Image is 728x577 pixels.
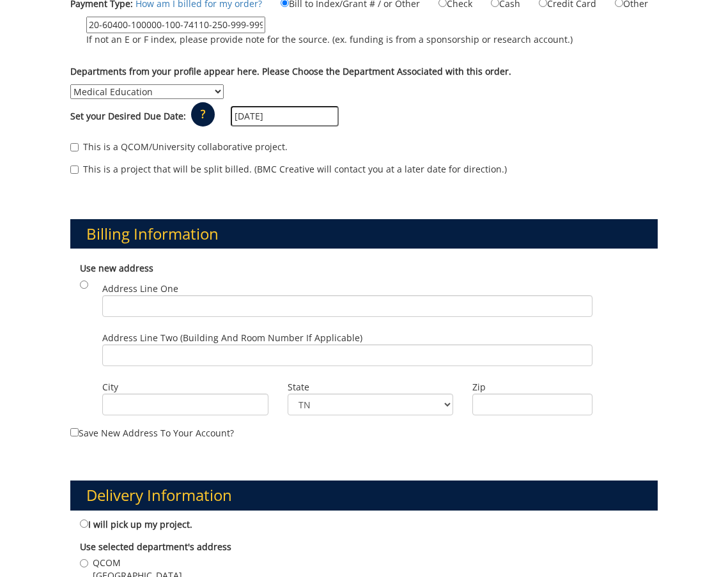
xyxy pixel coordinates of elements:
[191,102,215,127] p: ?
[70,219,658,249] h3: Billing Information
[80,519,88,528] input: I will pick up my project.
[70,65,511,78] label: Departments from your profile appear here. Please Choose the Department Associated with this order.
[288,381,454,394] label: State
[70,110,186,123] label: Set your Desired Due Date:
[70,143,79,151] input: This is a QCOM/University collaborative project.
[80,541,231,553] b: Use selected department's address
[472,394,592,415] input: Zip
[86,33,573,46] p: If not an E or F index, please provide note for the source. (ex. funding is from a sponsorship or...
[102,282,592,317] label: Address Line One
[70,428,79,436] input: Save new address to your account?
[80,559,88,567] input: QCOM [GEOGRAPHIC_DATA]
[70,165,79,174] input: This is a project that will be split billed. (BMC Creative will contact you at a later date for d...
[70,481,658,510] h3: Delivery Information
[102,344,592,366] input: Address Line Two (Building and Room Number if applicable)
[102,394,268,415] input: City
[102,332,592,366] label: Address Line Two (Building and Room Number if applicable)
[102,381,268,394] label: City
[102,295,592,317] input: Address Line One
[70,163,507,176] label: This is a project that will be split billed. (BMC Creative will contact you at a later date for d...
[231,106,339,127] input: MM/DD/YYYY
[80,517,192,531] label: I will pick up my project.
[70,141,288,153] label: This is a QCOM/University collaborative project.
[86,17,265,33] input: If not an E or F index, please provide note for the source. (ex. funding is from a sponsorship or...
[93,557,182,569] span: QCOM
[472,381,592,394] label: Zip
[80,262,153,274] b: Use new address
